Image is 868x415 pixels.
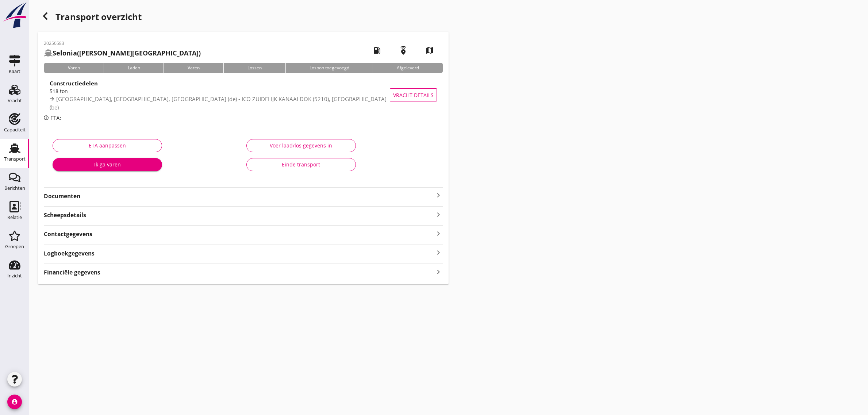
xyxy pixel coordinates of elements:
[53,158,162,171] button: Ik ga varen
[50,114,61,122] span: ETA:
[9,69,20,74] div: Kaart
[8,98,22,103] div: Vracht
[246,139,356,152] button: Voer laad/los gegevens in
[50,95,387,111] span: [GEOGRAPHIC_DATA], [GEOGRAPHIC_DATA], [GEOGRAPHIC_DATA] (de) - ICO ZUIDELIJK KANAALDOK (5210), [G...
[5,244,24,249] div: Groepen
[4,157,26,161] div: Transport
[38,9,449,32] h1: Transport overzicht
[253,161,350,168] div: Einde transport
[434,267,443,277] i: keyboard_arrow_right
[44,192,434,200] strong: Documenten
[367,40,387,61] i: local_gas_station
[393,40,414,61] i: emergency_share
[44,211,86,219] strong: Scheepsdetails
[434,248,443,258] i: keyboard_arrow_right
[44,79,443,111] a: Constructiedelen518 ton[GEOGRAPHIC_DATA], [GEOGRAPHIC_DATA], [GEOGRAPHIC_DATA] (de) - ICO ZUIDELI...
[59,142,156,149] div: ETA aanpassen
[44,48,201,58] h2: ([PERSON_NAME][GEOGRAPHIC_DATA])
[53,139,162,152] button: ETA aanpassen
[50,87,391,95] div: 518 ton
[285,63,373,73] div: Losbon toegevoegd
[104,63,164,73] div: Laden
[1,2,28,29] img: logo-small.a267ee39.svg
[373,63,443,73] div: Afgeleverd
[44,230,92,238] strong: Contactgegevens
[44,268,100,277] strong: Financiële gegevens
[434,191,443,200] i: keyboard_arrow_right
[44,40,201,47] p: 20250583
[393,91,434,99] span: Vracht details
[7,215,22,220] div: Relatie
[58,161,156,168] div: Ik ga varen
[164,63,223,73] div: Varen
[419,40,440,61] i: map
[50,80,98,87] strong: Constructiedelen
[7,395,22,409] i: account_circle
[4,127,26,132] div: Capaciteit
[4,186,25,191] div: Berichten
[434,228,443,238] i: keyboard_arrow_right
[253,142,350,149] div: Voer laad/los gegevens in
[7,273,22,278] div: Inzicht
[44,249,95,258] strong: Logboekgegevens
[246,158,356,171] button: Einde transport
[223,63,285,73] div: Lossen
[53,49,77,57] strong: Selonia
[390,88,437,101] button: Vracht details
[434,210,443,219] i: keyboard_arrow_right
[44,63,104,73] div: Varen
